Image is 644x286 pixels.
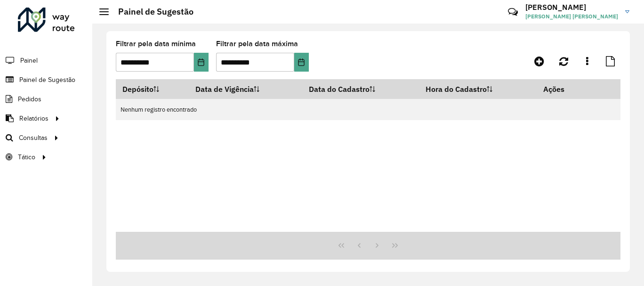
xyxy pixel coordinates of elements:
th: Data de Vigência [189,79,302,99]
th: Ações [537,79,594,99]
span: Consultas [19,133,48,143]
th: Depósito [116,79,189,99]
span: Relatórios [19,114,48,123]
span: Painel [20,56,38,65]
th: Hora do Cadastro [419,79,537,99]
span: Tático [18,152,35,162]
span: Pedidos [18,94,41,104]
a: Contato Rápido [503,2,523,22]
label: Filtrar pela data mínima [116,38,196,49]
span: [PERSON_NAME] [PERSON_NAME] [525,12,618,21]
label: Filtrar pela data máxima [216,38,298,49]
button: Choose Date [294,53,309,72]
button: Choose Date [194,53,209,72]
h2: Painel de Sugestão [109,7,193,17]
h3: [PERSON_NAME] [525,3,618,12]
td: Nenhum registro encontrado [116,99,620,120]
th: Data do Cadastro [302,79,419,99]
span: Painel de Sugestão [19,75,75,85]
